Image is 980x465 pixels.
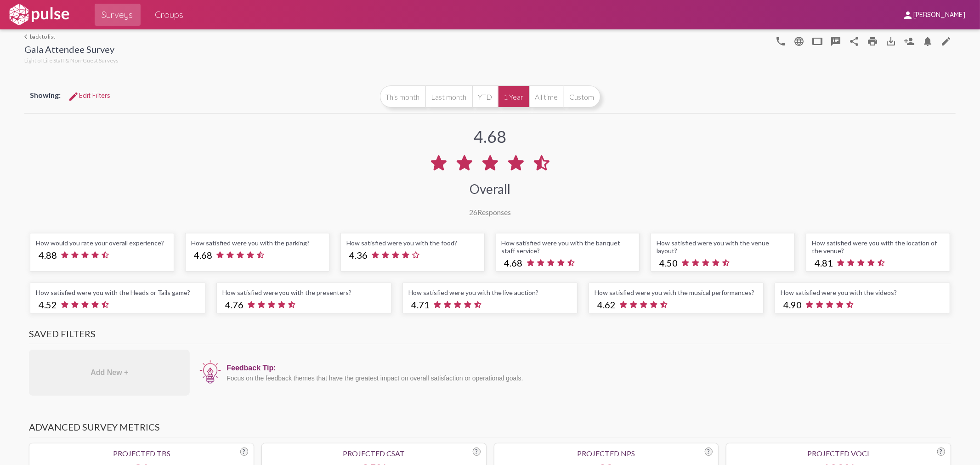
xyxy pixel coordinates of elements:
[831,36,842,47] mat-icon: speaker_notes
[469,208,477,216] span: 26
[191,239,323,247] div: How satisfied were you with the parking?
[815,257,833,268] span: 4.81
[776,36,787,47] mat-icon: language
[597,299,616,310] span: 4.62
[7,3,71,26] img: white-logo.svg
[225,299,244,310] span: 4.76
[790,32,809,50] button: language
[781,289,944,296] div: How satisfied were you with the videos?
[102,6,133,23] span: Surveys
[222,289,385,296] div: How satisfied were you with the presenters?
[29,350,190,396] div: Add New +
[937,32,956,50] a: edit
[474,126,506,147] div: 4.68
[794,36,805,47] mat-icon: language
[904,36,915,47] mat-icon: Person
[95,4,141,26] a: Surveys
[24,57,119,64] span: Light of Life Staff & Non-Guest Surveys
[705,448,713,456] div: ?
[812,36,823,47] mat-icon: tablet
[864,32,882,50] a: print
[502,239,634,255] div: How satisfied were you with the banquet staff service?
[68,91,110,100] span: Edit Filters
[473,448,481,456] div: ?
[68,91,79,102] mat-icon: Edit Filters
[148,4,191,26] a: Groups
[901,32,919,50] button: Person
[227,364,946,372] div: Feedback Tip:
[35,449,248,458] div: Projected TBS
[886,36,897,47] mat-icon: Download
[498,85,529,108] button: 1 Year
[61,87,118,104] button: Edit FiltersEdit Filters
[24,34,30,40] mat-icon: arrow_back_ios
[36,239,168,247] div: How would you rate your overall experience?
[380,85,425,108] button: This month
[411,299,430,310] span: 4.71
[529,85,564,108] button: All time
[812,239,944,255] div: How satisfied were you with the location of the venue?
[30,91,61,99] span: Showing:
[809,32,827,50] button: tablet
[937,448,945,456] div: ?
[39,250,57,261] span: 4.88
[902,10,913,21] mat-icon: person
[895,6,973,23] button: [PERSON_NAME]
[349,250,368,261] span: 4.36
[941,36,952,47] mat-icon: edit
[155,6,184,23] span: Groups
[470,181,510,197] div: Overall
[39,299,57,310] span: 4.52
[845,32,864,50] button: Share
[24,33,119,40] a: back to list
[849,36,860,47] mat-icon: Share
[29,421,951,437] h3: Advanced Survey Metrics
[425,85,472,108] button: Last month
[240,448,248,456] div: ?
[732,449,945,458] div: Projected VoCI
[867,36,878,47] mat-icon: print
[227,374,946,382] div: Focus on the feedback themes that have the greatest impact on overall satisfaction or operational...
[472,85,498,108] button: YTD
[29,328,951,344] h3: Saved Filters
[267,449,481,458] div: Projected CSAT
[469,208,511,216] div: Responses
[24,44,119,57] div: Gala Attendee Survey
[659,257,678,268] span: 4.50
[500,449,713,458] div: Projected NPS
[199,359,222,385] img: icon12.png
[657,239,789,255] div: How satisfied were you with the venue layout?
[36,289,199,296] div: How satisfied were you with the Heads or Tails game?
[504,257,523,268] span: 4.68
[564,85,600,108] button: Custom
[346,239,479,247] div: How satisfied were you with the food?
[913,11,965,19] span: [PERSON_NAME]
[772,32,790,50] button: language
[408,289,572,296] div: How satisfied were you with the live auction?
[783,299,802,310] span: 4.90
[923,36,934,47] mat-icon: Bell
[595,289,758,296] div: How satisfied were you with the musical performances?
[194,250,212,261] span: 4.68
[919,32,937,50] button: Bell
[882,32,901,50] button: Download
[827,32,845,50] button: speaker_notes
